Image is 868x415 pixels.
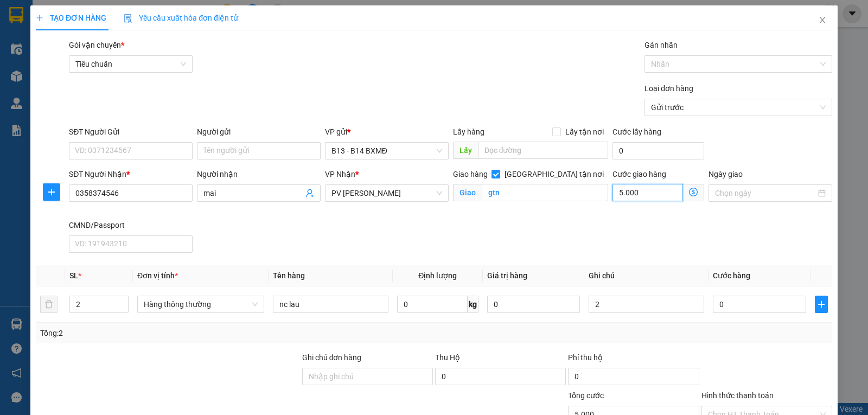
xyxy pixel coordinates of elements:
[815,300,827,309] span: plus
[468,296,478,313] span: kg
[612,127,661,136] label: Cước lấy hàng
[568,391,604,400] span: Tổng cước
[325,126,449,138] div: VP gửi
[75,56,186,72] span: Tiêu chuẩn
[43,183,60,201] button: plus
[612,184,683,201] input: Cước giao hàng
[144,296,258,312] span: Hàng thông thường
[487,296,580,313] input: 0
[124,14,238,22] span: Yêu cầu xuất hóa đơn điện tử
[453,127,484,136] span: Lấy hàng
[273,296,388,313] input: VD: Bàn, Ghế
[815,296,828,313] button: plus
[651,99,826,116] span: Gửi trước
[568,352,699,368] div: Phí thu hộ
[453,184,482,201] span: Giao
[589,296,704,313] input: Ghi Chú
[818,16,827,24] span: close
[302,368,433,385] input: Ghi chú đơn hàng
[325,170,355,178] span: VP Nhận
[40,327,336,339] div: Tổng: 2
[69,168,193,180] div: SĐT Người Nhận
[69,271,78,280] span: SL
[273,271,305,280] span: Tên hàng
[418,271,457,280] span: Định lượng
[69,219,193,231] div: CMND/Passport
[561,126,608,138] span: Lấy tận nơi
[40,296,58,313] button: delete
[482,184,609,201] input: Giao tận nơi
[487,271,527,280] span: Giá trị hàng
[137,271,178,280] span: Đơn vị tính
[331,185,442,201] span: PV Gia Nghĩa
[715,187,816,199] input: Ngày giao
[124,14,132,23] img: icon
[584,265,709,286] th: Ghi chú
[644,84,693,93] label: Loại đơn hàng
[69,41,124,49] span: Gói vận chuyển
[612,170,666,178] label: Cước giao hàng
[197,126,321,138] div: Người gửi
[36,14,43,22] span: plus
[807,5,838,36] button: Close
[69,126,193,138] div: SĐT Người Gửi
[435,353,460,362] span: Thu Hộ
[478,142,609,159] input: Dọc đường
[644,41,678,49] label: Gán nhãn
[713,271,750,280] span: Cước hàng
[612,142,704,159] input: Cước lấy hàng
[453,142,478,159] span: Lấy
[331,143,442,159] span: B13 - B14 BXMĐ
[302,353,362,362] label: Ghi chú đơn hàng
[500,168,608,180] span: [GEOGRAPHIC_DATA] tận nơi
[701,391,774,400] label: Hình thức thanh toán
[197,168,321,180] div: Người nhận
[453,170,488,178] span: Giao hàng
[709,170,743,178] label: Ngày giao
[36,14,106,22] span: TẠO ĐƠN HÀNG
[305,189,314,197] span: user-add
[689,188,698,196] span: dollar-circle
[43,188,60,196] span: plus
